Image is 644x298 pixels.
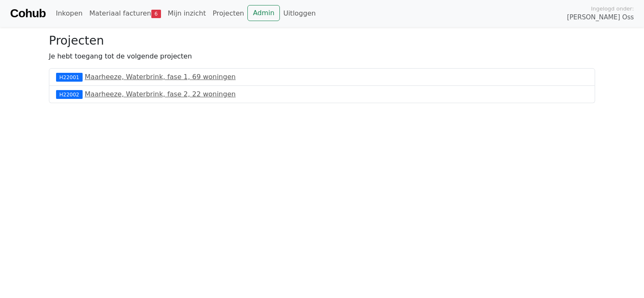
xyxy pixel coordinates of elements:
[86,5,164,22] a: Materiaal facturen6
[151,10,161,18] span: 6
[49,34,595,48] h3: Projecten
[85,90,236,98] a: Maarheeze, Waterbrink, fase 2, 22 woningen
[209,5,247,22] a: Projecten
[52,5,86,22] a: Inkopen
[567,13,634,22] span: [PERSON_NAME] Oss
[56,90,83,98] div: H22002
[56,73,83,81] div: H22001
[280,5,319,22] a: Uitloggen
[10,3,46,24] a: Cohub
[247,5,280,21] a: Admin
[85,73,236,81] a: Maarheeze, Waterbrink, fase 1, 69 woningen
[164,5,209,22] a: Mijn inzicht
[591,5,634,13] span: Ingelogd onder:
[49,51,595,61] p: Je hebt toegang tot de volgende projecten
